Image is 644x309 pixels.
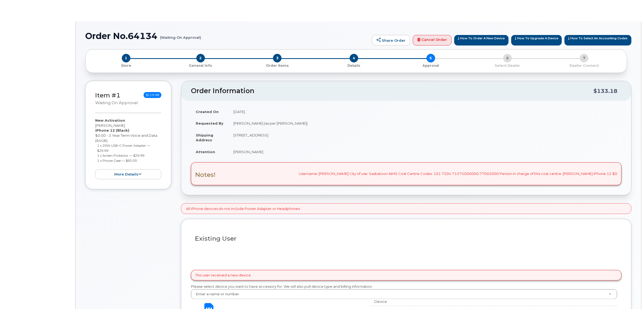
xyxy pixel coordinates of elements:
div: Device [370,299,473,304]
div: Username: [PERSON_NAME] City of use: Saskatoon AIMS Cost Centre Codes: 101.7204.71575000000.77002... [191,162,621,185]
a: 4 Details [316,62,392,68]
small: 1 x Phone Case — $60.00 [97,159,137,163]
div: Please select device you want to have accessory for. We will also pull device type and billing in... [191,284,621,299]
a: Item #1 [95,92,120,99]
p: General Info [164,63,237,68]
h3: Existing User [195,235,617,242]
strong: New Activation [95,118,125,122]
p: All iPhone devices do not include Power Adapter or Headphones [186,206,300,211]
div: [PERSON_NAME] $0.00 - 3 Year Term Voice and Data (64GB) [95,118,161,179]
small: 1 x Screen Protector — $29.99 [97,153,144,157]
p: Details [318,63,390,68]
p: Store [92,63,160,68]
td: [PERSON_NAME] (as per [PERSON_NAME]) [229,117,621,129]
strong: Attention [196,150,215,154]
strong: Created On [196,110,219,114]
small: Waiting On Approval [95,100,138,105]
td: [STREET_ADDRESS] [229,129,621,146]
a: How to Select an Accounting Codes [564,35,631,46]
p: Order Items [241,63,314,68]
span: 3 [273,54,282,62]
h2: Order Information [191,87,593,95]
span: 2 [196,54,205,62]
td: [PERSON_NAME] [229,146,621,158]
strong: iPhone 12 (Black) [95,128,129,132]
span: 4 [350,54,358,62]
div: $133.18 [593,86,617,96]
small: (Waiting On Approval) [160,31,201,40]
td: [DATE] [229,106,621,118]
span: Enter a name or number [193,292,239,297]
a: 2 General Info [162,62,239,68]
a: Enter a name or number [191,289,617,299]
small: 1 x 20W USB-C Power Adapter — $29.99 [97,143,150,153]
a: How to Upgrade a Device [511,35,562,46]
a: 1 Store [90,62,162,68]
strong: Shipping Address [196,133,213,142]
h3: Notes! [195,171,216,178]
span: 1 [122,54,130,62]
h1: Order No.64134 [85,31,369,41]
a: How to Order a New Device [454,35,508,46]
button: more details [95,169,161,179]
div: This user received a new device [191,270,621,280]
a: Cancel Order [413,35,451,46]
a: Share Order [372,35,410,46]
strong: Requested By [196,121,223,125]
span: $119.98 [144,92,161,98]
a: 3 Order Items [239,62,316,68]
